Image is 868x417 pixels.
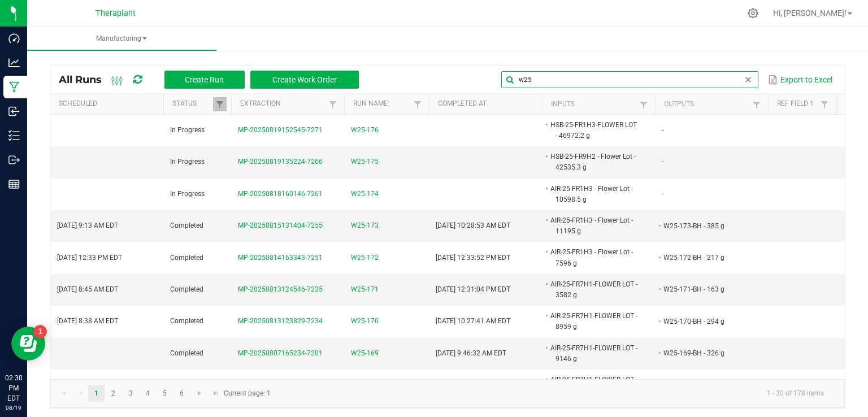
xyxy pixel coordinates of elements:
[436,317,510,325] span: [DATE] 10:27:41 AM EDT
[750,98,763,112] a: Filter
[549,183,638,205] li: AIR-25-FR1H3 - Flower Lot - 10598.5 g
[185,75,224,84] span: Create Run
[238,254,323,262] span: MP-20250814163343-7251
[353,99,410,108] a: Run NameSortable
[777,99,817,108] a: Ref Field 1Sortable
[238,221,323,229] span: MP-20250815131404-7255
[351,189,379,199] span: W25-174
[655,179,768,210] td: -
[140,385,156,402] a: Page 4
[549,374,638,396] li: AIR-25-FR7H1-FLOWER LOT - 2697 g
[11,327,45,360] iframe: Resource center
[662,347,751,359] li: W25-169-BH - 326 g
[818,97,831,111] a: Filter
[57,317,118,325] span: [DATE] 8:38 AM EDT
[549,119,638,141] li: HSB-25-FR1H3-FLOWER LOT - 46972.2 g
[238,317,323,325] span: MP-20250813123829-7234
[542,94,655,115] th: Inputs
[272,75,337,84] span: Create Work Order
[637,98,650,112] a: Filter
[5,373,22,403] p: 02:30 PM EDT
[746,8,760,19] div: Manage settings
[351,284,379,295] span: W25-171
[662,252,751,263] li: W25-172-BH - 217 g
[8,81,20,93] inline-svg: Manufacturing
[655,115,768,146] td: -
[549,151,638,173] li: HSB-25-FR9H2 - Flower Lot - 42535.3 g
[351,348,379,359] span: W25-169
[50,379,845,408] kendo-pager: Current page: 1
[8,154,20,166] inline-svg: Outbound
[191,385,207,402] a: Go to the next page
[277,384,833,403] kendo-pager-info: 1 - 30 of 178 items
[173,385,190,402] a: Page 6
[250,71,359,89] button: Create Work Order
[8,130,20,141] inline-svg: Inventory
[765,70,835,89] button: Export to Excel
[170,221,203,229] span: Completed
[351,157,379,167] span: W25-175
[211,389,220,398] span: Go to the last page
[436,349,506,357] span: [DATE] 9:46:32 AM EDT
[27,27,216,51] a: Manufacturing
[207,385,224,402] a: Go to the last page
[436,285,510,293] span: [DATE] 12:31:04 PM EDT
[27,34,216,44] span: Manufacturing
[549,310,638,332] li: AIR-25-FR7H1-FLOWER LOT - 8959 g
[326,97,340,111] a: Filter
[105,385,121,402] a: Page 2
[436,254,510,262] span: [DATE] 12:33:52 PM EDT
[123,385,139,402] a: Page 3
[436,221,510,229] span: [DATE] 10:28:53 AM EDT
[8,106,20,117] inline-svg: Inbound
[655,146,768,178] td: -
[170,317,203,325] span: Completed
[351,125,379,136] span: W25-176
[411,97,424,111] a: Filter
[170,285,203,293] span: Completed
[170,190,205,198] span: In Progress
[157,385,173,402] a: Page 5
[170,254,203,262] span: Completed
[744,75,753,84] span: clear
[549,246,638,268] li: AIR-25-FR1H3 - Flower Lot - 7596 g
[57,221,118,229] span: [DATE] 9:13 AM EDT
[59,70,367,89] div: All Runs
[238,285,323,293] span: MP-20250813124546-7235
[438,99,537,108] a: Completed AtSortable
[88,385,105,402] a: Page 1
[655,94,768,115] th: Outputs
[351,316,379,327] span: W25-170
[8,33,20,44] inline-svg: Dashboard
[170,158,205,166] span: In Progress
[59,99,159,108] a: ScheduledSortable
[8,57,20,68] inline-svg: Analytics
[240,99,325,108] a: ExtractionSortable
[238,126,323,134] span: MP-20250819152545-7271
[57,285,118,293] span: [DATE] 8:45 AM EDT
[238,349,323,357] span: MP-20250807165234-7201
[164,71,245,89] button: Create Run
[213,97,227,111] a: Filter
[773,8,847,18] span: Hi, [PERSON_NAME]!
[57,254,122,262] span: [DATE] 12:33 PM EDT
[351,220,379,231] span: W25-173
[662,284,751,295] li: W25-171-BH - 163 g
[238,158,323,166] span: MP-20250819135224-7266
[662,220,751,232] li: W25-173-BH - 385 g
[351,253,379,263] span: W25-172
[549,279,638,301] li: AIR-25-FR7H1-FLOWER LOT - 3582 g
[662,316,751,327] li: W25-170-BH - 294 g
[549,215,638,237] li: AIR-25-FR1H3 - Flower Lot - 11195 g
[501,71,758,88] input: Search by Run Name, Extraction, Machine, or Lot Number
[96,8,136,18] span: Theraplant
[8,179,20,190] inline-svg: Reports
[549,342,638,364] li: AIR-25-FR7H1-FLOWER LOT - 9146 g
[170,349,203,357] span: Completed
[195,389,204,398] span: Go to the next page
[5,403,22,412] p: 08/19
[172,99,212,108] a: StatusSortable
[170,126,205,134] span: In Progress
[33,325,47,338] iframe: Resource center unread badge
